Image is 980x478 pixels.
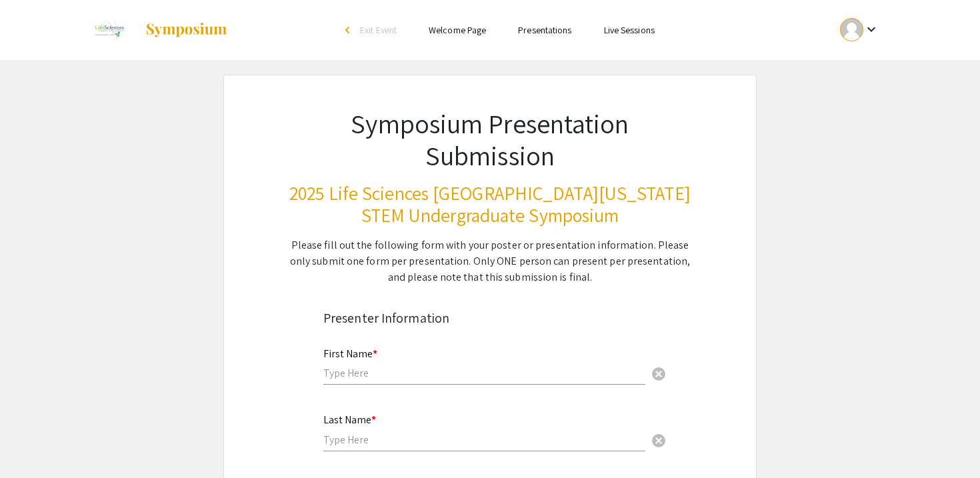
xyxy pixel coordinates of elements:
mat-label: Last Name [323,413,376,427]
button: Clear [645,360,672,387]
a: 2025 Life Sciences South Florida STEM Undergraduate Symposium [87,13,228,47]
button: Expand account dropdown [826,15,893,45]
span: cancel [651,433,667,449]
iframe: Chat [10,418,57,468]
input: Type Here [323,366,645,380]
span: Exit Event [360,24,397,36]
button: Clear [645,427,672,453]
mat-icon: Expand account dropdown [863,21,879,37]
a: Welcome Page [429,24,486,36]
h3: 2025 Life Sciences [GEOGRAPHIC_DATA][US_STATE] STEM Undergraduate Symposium [289,182,691,227]
div: Please fill out the following form with your poster or presentation information. Please only subm... [289,237,691,285]
h1: Symposium Presentation Submission [289,107,691,171]
mat-label: First Name [323,347,377,361]
div: Presenter Information [323,308,657,328]
img: Symposium by ForagerOne [145,22,228,38]
div: arrow_back_ios [345,26,353,34]
input: Type Here [323,433,645,447]
a: Presentations [518,24,571,36]
a: Live Sessions [604,24,655,36]
span: cancel [651,366,667,382]
img: 2025 Life Sciences South Florida STEM Undergraduate Symposium [87,13,131,47]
